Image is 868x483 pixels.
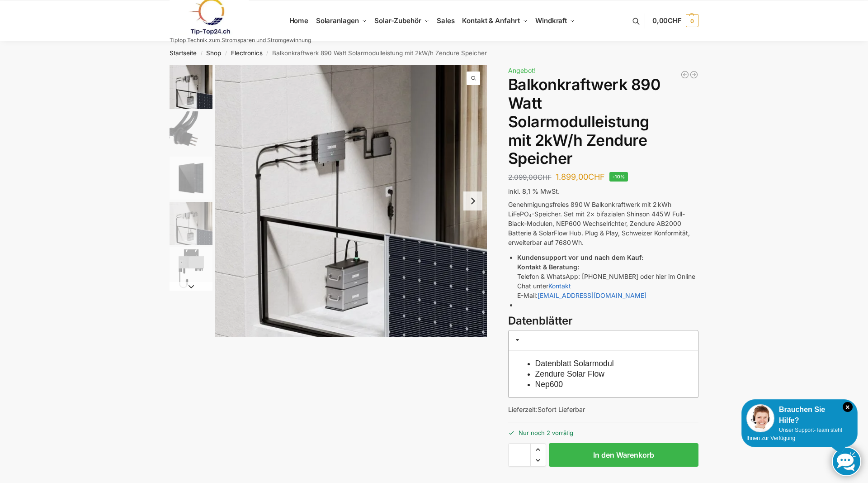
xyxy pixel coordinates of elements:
strong: Kontakt & Beratung: [517,263,579,271]
a: Shop [206,49,221,57]
a: Kontakt [548,282,571,290]
p: Tiptop Technik zum Stromsparen und Stromgewinnung [170,38,311,43]
a: Windkraft [532,0,579,41]
span: Solar-Zubehör [374,16,421,25]
li: 4 / 5 [167,201,212,246]
span: 0,00 [652,16,682,25]
h1: Balkonkraftwerk 890 Watt Solarmodulleistung mit 2kW/h Zendure Speicher [508,76,698,168]
a: 0,00CHF 0 [652,7,698,34]
span: / [197,50,206,57]
span: Kontakt & Anfahrt [462,16,519,25]
li: 1 / 5 [167,65,212,110]
a: [EMAIL_ADDRESS][DOMAIN_NAME] [538,292,646,299]
bdi: 2.099,00 [508,173,552,182]
span: Unser Support-Team steht Ihnen zur Verfügung [746,427,842,441]
li: 3 / 5 [167,155,212,201]
li: 1 / 5 [215,65,487,337]
span: Windkraft [535,16,567,25]
a: Nep600 [535,380,563,389]
button: Next slide [170,282,212,291]
span: CHF [538,173,552,182]
span: 0 [686,14,698,27]
p: Genehmigungsfreies 890 W Balkonkraftwerk mit 2 kWh LiFePO₄-Speicher. Set mit 2× bifazialen Shinso... [508,200,698,247]
span: CHF [588,172,605,182]
img: Zendure-solar-flow-Batteriespeicher für Balkonkraftwerke [215,65,487,337]
button: Next slide [463,191,482,210]
button: In den Warenkorb [549,443,698,467]
nav: Breadcrumb [154,41,715,65]
a: Solar-Zubehör [371,0,433,41]
i: Schließen [843,402,853,412]
a: Balkonkraftwerk 890 Watt Solarmodulleistung mit 1kW/h Zendure Speicher [689,70,698,79]
img: Zendure-solar-flow-Batteriespeicher für Balkonkraftwerke [170,202,212,245]
a: Solaranlagen [312,0,370,41]
li: 5 / 5 [167,246,212,291]
li: 2 / 5 [167,110,212,155]
span: Reduce quantity [531,454,546,466]
span: Increase quantity [531,444,546,455]
p: Nur noch 2 vorrätig [508,422,698,438]
h3: Datenblätter [508,313,698,329]
span: / [221,50,231,57]
span: / [263,50,272,57]
img: nep-microwechselrichter-600w [170,247,212,290]
img: Anschlusskabel-3meter_schweizer-stecker [170,111,212,154]
strong: Kundensupport vor und nach dem Kauf: [517,253,643,261]
li: Telefon & WhatsApp: [PHONE_NUMBER] oder hier im Online Chat unter E-Mail: [517,253,698,300]
input: Produktmenge [508,443,531,467]
bdi: 1.899,00 [556,172,605,182]
span: CHF [668,16,682,25]
a: 890/600 Watt Solarkraftwerk + 2,7 KW Batteriespeicher Genehmigungsfrei [680,70,689,79]
a: Zendure Solar Flow [535,369,605,378]
span: Angebot! [508,67,536,74]
span: Sales [437,16,455,25]
span: inkl. 8,1 % MwSt. [508,187,560,195]
img: Zendure-solar-flow-Batteriespeicher für Balkonkraftwerke [170,65,212,109]
a: Datenblatt Solarmodul [535,359,614,368]
a: Sales [433,0,458,41]
span: Lieferzeit: [508,406,585,413]
a: Electronics [231,49,263,57]
span: Solaranlagen [316,16,359,25]
span: Sofort Lieferbar [538,406,585,413]
a: Startseite [170,49,197,57]
img: Maysun [170,157,212,200]
div: Brauchen Sie Hilfe? [746,404,853,426]
a: Znedure solar flow Batteriespeicher fuer BalkonkraftwerkeZnedure solar flow Batteriespeicher fuer... [215,65,487,337]
a: Kontakt & Anfahrt [458,0,532,41]
span: -10% [609,172,628,182]
img: Customer service [746,404,774,432]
